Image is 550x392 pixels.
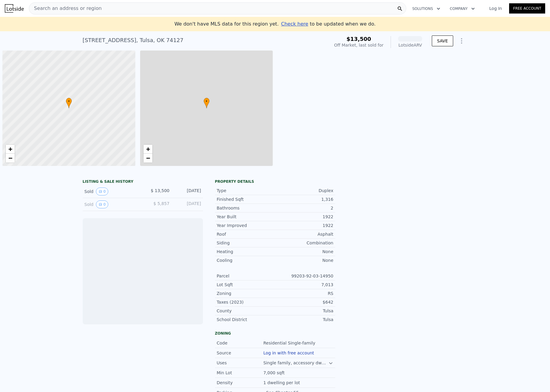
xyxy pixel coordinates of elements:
div: Siding [217,240,275,246]
div: 2 [275,205,333,211]
div: to be updated when we do. [281,20,376,28]
span: − [8,154,12,162]
div: Sold [84,201,138,208]
button: Solutions [407,3,445,14]
div: Tulsa [275,308,333,314]
div: Tulsa [275,317,333,323]
button: View historical data [96,201,109,208]
div: Min Lot [217,370,263,376]
div: Combination [275,240,333,246]
a: Free Account [509,3,545,14]
div: School District [217,317,275,323]
div: Heating [217,249,275,255]
button: SAVE [432,35,453,46]
div: None [275,249,333,255]
div: Source [217,350,263,356]
div: We don't have MLS data for this region yet. [174,20,376,28]
div: [DATE] [174,188,201,195]
div: Taxes (2023) [217,299,275,305]
div: Lotside ARV [398,42,422,48]
div: [DATE] [174,201,201,208]
div: 1922 [275,222,333,228]
div: 1 dwelling per lot [263,380,301,386]
span: + [8,145,12,153]
img: Lotside [5,4,24,13]
div: Lot Sqft [217,282,275,288]
div: Year Improved [217,222,275,228]
button: Show Options [456,35,468,47]
span: $ 13,500 [151,188,169,193]
button: Log in with free account [263,351,314,355]
span: − [146,154,150,162]
a: Zoom out [143,154,152,163]
div: Property details [215,179,335,184]
span: + [146,145,150,153]
div: Finished Sqft [217,196,275,202]
div: RS [275,290,333,296]
span: $ 5,857 [153,201,169,206]
div: Roof [217,231,275,237]
div: • [204,98,210,108]
div: Density [217,380,263,386]
div: Uses [217,360,263,366]
div: Parcel [217,273,275,279]
span: $13,500 [346,36,371,42]
div: $642 [275,299,333,305]
div: • [66,98,72,108]
div: 1,316 [275,196,333,202]
div: Type [217,188,275,194]
div: Off Market, last sold for [334,42,383,48]
div: Single family, accessory dwellings by special exception. [263,360,329,366]
div: County [217,308,275,314]
div: Code [217,340,263,346]
div: 7,013 [275,282,333,288]
a: Zoom in [143,145,152,154]
div: 99203-92-03-14950 [275,273,333,279]
a: Zoom out [6,154,15,163]
div: [STREET_ADDRESS] , Tulsa , OK 74127 [83,36,184,44]
div: Residential Single-family [263,340,317,346]
a: Log In [482,5,509,11]
div: Sold [84,188,138,195]
button: Company [445,3,480,14]
div: Year Built [217,214,275,220]
div: 1922 [275,214,333,220]
button: View historical data [96,188,109,195]
div: Zoning [217,290,275,296]
a: Zoom in [6,145,15,154]
div: Bathrooms [217,205,275,211]
div: LISTING & SALE HISTORY [83,179,203,185]
div: Duplex [275,188,333,194]
span: • [66,99,72,104]
span: Check here [281,21,308,27]
div: Cooling [217,257,275,263]
span: Search an address or region [29,5,102,12]
div: 7,000 sqft [263,370,286,376]
div: None [275,257,333,263]
span: • [204,99,210,104]
div: Asphalt [275,231,333,237]
div: Zoning [215,331,335,336]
